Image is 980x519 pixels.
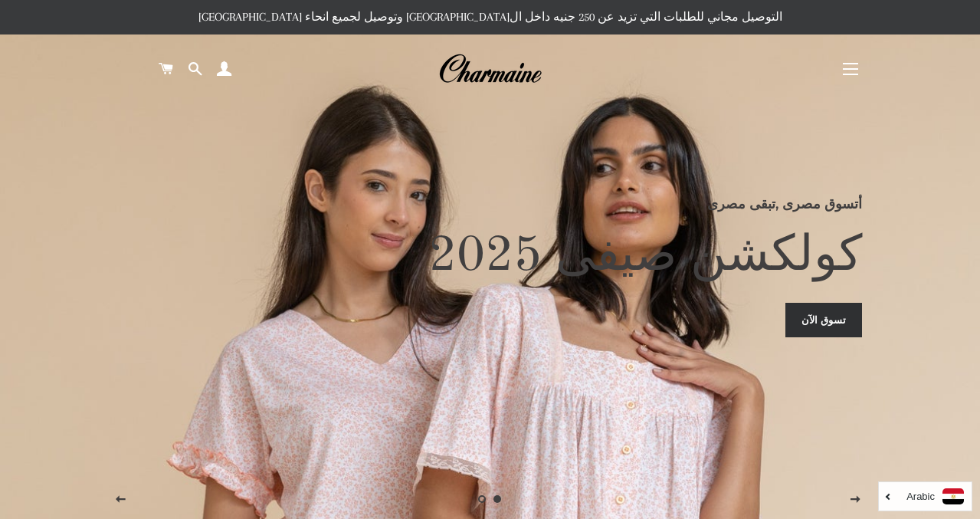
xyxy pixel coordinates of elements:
[438,52,542,86] img: Charmaine Egypt
[836,481,874,519] button: الصفحه التالية
[475,491,490,507] a: تحميل الصور 2
[490,491,506,507] a: الصفحه 1current
[118,193,862,215] p: أتسوق مصرى ,تبقى مصرى
[785,303,862,337] a: تسوق الآن
[906,491,935,501] i: Arabic
[118,226,862,287] h2: كولكشن صيفى 2025
[887,488,964,504] a: Arabic
[101,481,139,519] button: الصفحه السابقة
